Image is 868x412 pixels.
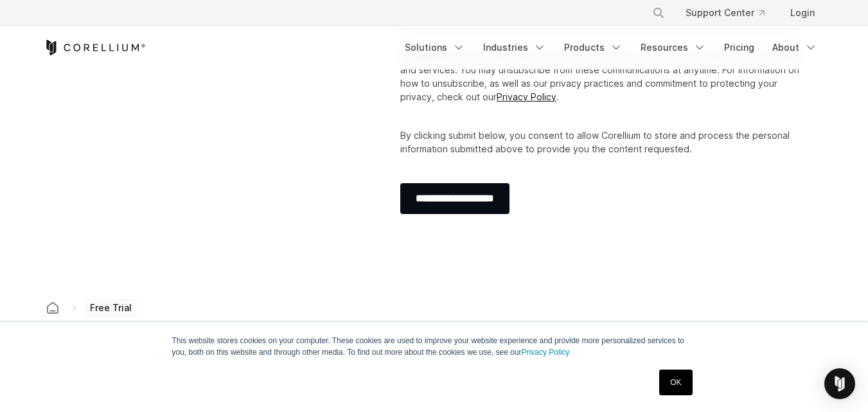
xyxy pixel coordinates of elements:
a: Industries [475,36,554,59]
a: OK [659,370,692,395]
a: About [765,36,825,59]
a: Resources [633,36,714,59]
div: Open Intercom Messenger [824,368,855,399]
a: Products [556,36,630,59]
div: Navigation Menu [637,1,825,24]
a: Login [780,1,825,24]
p: Corellium needs the contact information you provide to us to contact you about our products and s... [400,49,804,103]
a: Privacy Policy [497,91,556,102]
a: Pricing [716,36,762,59]
span: Free Trial [85,299,137,317]
p: By clicking submit below, you consent to allow Corellium to store and process the personal inform... [400,129,804,156]
button: Search [647,1,670,24]
p: This website stores cookies on your computer. These cookies are used to improve your website expe... [172,335,696,358]
div: Navigation Menu [397,36,825,59]
a: Support Center [675,1,775,24]
a: Corellium home [41,299,64,317]
a: Corellium Home [44,40,146,55]
a: Privacy Policy. [522,348,571,357]
a: Solutions [397,36,473,59]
